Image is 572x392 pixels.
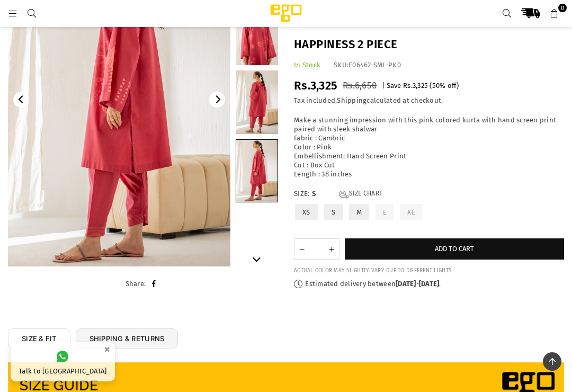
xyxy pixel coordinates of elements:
div: SKU: [334,61,401,70]
a: 0 [545,4,564,23]
p: Estimated delivery between - . [294,280,564,289]
div: ACTUAL COLOR MAY SLIGHTLY VARY DUE TO DIFFERENT LIGHTS [294,268,564,274]
span: Rs.3,325 [403,82,428,90]
span: ( % off) [430,82,459,90]
button: Add to cart [345,238,564,260]
h1: Happiness 2 piece [294,37,564,53]
p: Make a stunning impression with this pink colored kurta with hand screen print paired with sleek ... [294,117,564,179]
img: Ego [241,3,331,24]
span: Rs.6,650 [343,80,377,91]
span: In Stock [294,61,320,69]
a: SHIPPING & RETURNS [76,328,178,349]
a: Shipping [337,97,367,105]
button: Next [249,251,265,266]
a: Search [22,9,41,17]
a: SIZE & FIT [8,328,70,349]
label: XL [399,203,423,221]
span: Save [387,82,401,90]
label: Size: [294,190,564,199]
label: S [323,203,344,221]
a: Search [497,4,516,23]
span: E06462-SML-PK0 [348,61,401,69]
span: | [382,82,385,90]
button: Next [209,92,225,108]
label: L [374,203,395,221]
time: [DATE] [396,280,416,288]
a: Menu [3,9,22,17]
quantity-input: Quantity [294,238,339,260]
a: Talk to [GEOGRAPHIC_DATA] [11,342,115,381]
a: Size Chart [339,190,382,199]
span: S [312,190,333,199]
span: Add to cart [435,245,474,253]
span: 0 [558,4,567,12]
button: Previous [13,92,29,108]
span: 50 [432,82,440,90]
div: Tax included. calculated at checkout. [294,97,564,106]
button: × [101,341,113,358]
span: Share: [126,280,146,288]
time: [DATE] [419,280,440,288]
span: Rs.3,325 [294,78,337,93]
label: XS [294,203,319,221]
label: M [348,203,370,221]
